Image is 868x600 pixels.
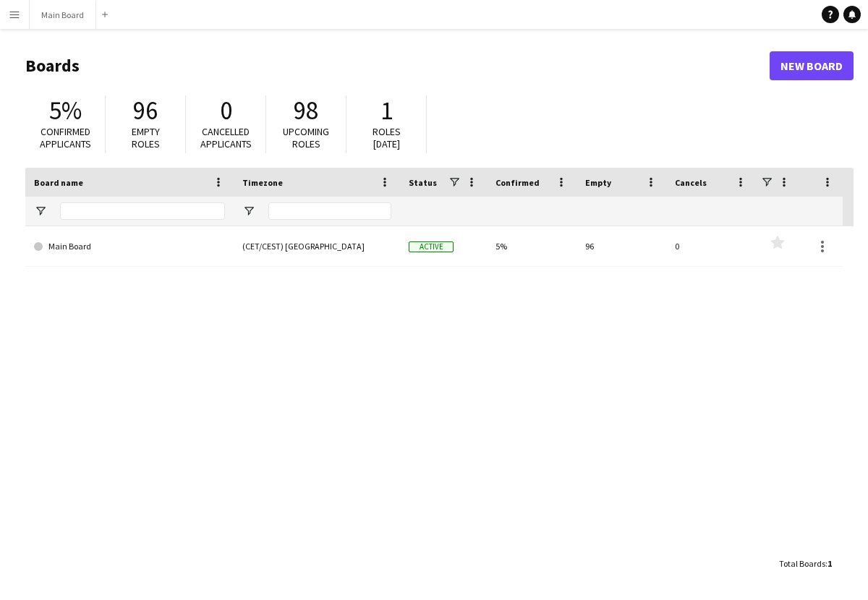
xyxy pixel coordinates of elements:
[495,177,540,188] span: Confirmed
[30,1,96,29] button: Main Board
[34,177,83,188] span: Board name
[49,95,82,127] span: 5%
[60,202,225,220] input: Board name Filter Input
[576,226,666,266] div: 96
[409,241,454,252] span: Active
[779,549,832,578] div: :
[380,95,393,127] span: 1
[234,226,400,266] div: (CET/CEST) [GEOGRAPHIC_DATA]
[827,558,832,569] span: 1
[585,177,611,188] span: Empty
[34,226,225,267] a: Main Board
[283,125,329,150] span: Upcoming roles
[779,558,825,569] span: Total Boards
[132,125,160,150] span: Empty roles
[133,95,158,127] span: 96
[242,177,283,188] span: Timezone
[373,125,401,150] span: Roles [DATE]
[675,177,707,188] span: Cancels
[25,55,770,77] h1: Boards
[200,125,252,150] span: Cancelled applicants
[487,226,576,266] div: 5%
[40,125,91,150] span: Confirmed applicants
[34,205,47,218] button: Open Filter Menu
[409,177,437,188] span: Status
[220,95,232,127] span: 0
[666,226,756,266] div: 0
[294,95,318,127] span: 98
[242,205,255,218] button: Open Filter Menu
[268,202,391,220] input: Timezone Filter Input
[770,51,854,80] a: New Board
